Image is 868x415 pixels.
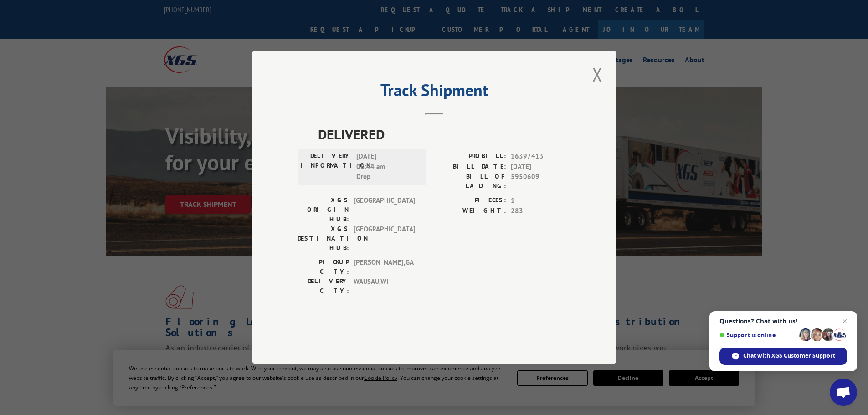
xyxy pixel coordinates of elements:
[434,152,506,162] label: PROBILL:
[298,258,349,277] label: PICKUP CITY:
[318,124,571,145] span: DELIVERED
[434,206,506,216] label: WEIGHT:
[298,196,349,225] label: XGS ORIGIN HUB:
[298,84,571,101] h2: Track Shipment
[354,258,415,277] span: [PERSON_NAME] , GA
[434,196,506,206] label: PIECES:
[719,348,847,365] span: Chat with XGS Customer Support
[356,152,418,183] span: [DATE] 08:44 am Drop
[511,206,571,216] span: 283
[719,318,847,325] span: Questions? Chat with us!
[354,196,415,225] span: [GEOGRAPHIC_DATA]
[354,277,415,296] span: WAUSAU , WI
[511,196,571,206] span: 1
[830,379,857,406] a: Open chat
[511,152,571,162] span: 16397413
[434,172,506,191] label: BILL OF LADING:
[298,277,349,296] label: DELIVERY CITY:
[298,225,349,253] label: XGS DESTINATION HUB:
[354,225,415,253] span: [GEOGRAPHIC_DATA]
[300,152,352,183] label: DELIVERY INFORMATION:
[511,172,571,191] span: 5950609
[719,332,796,338] span: Support is online
[590,62,605,87] button: Close modal
[434,162,506,172] label: BILL DATE:
[511,162,571,172] span: [DATE]
[743,352,835,360] span: Chat with XGS Customer Support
